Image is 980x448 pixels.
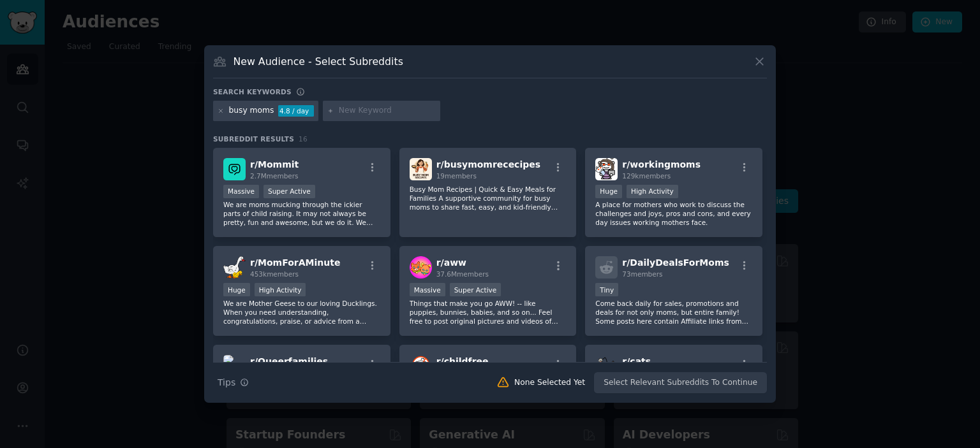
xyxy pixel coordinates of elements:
[436,159,540,170] span: r/ busymomrececipes
[250,270,299,278] span: 453k members
[250,172,299,180] span: 2.7M members
[213,87,292,96] h3: Search keywords
[299,135,308,143] span: 16
[223,299,380,326] p: We are Mother Geese to our loving Ducklings. When you need understanding, congratulations, praise...
[410,158,432,180] img: busymomrececipes
[450,283,501,296] div: Super Active
[223,283,250,296] div: Huge
[622,356,651,366] span: r/ cats
[223,355,246,377] img: Queerfamilies
[436,356,489,366] span: r/ childfree
[622,270,662,278] span: 73 members
[595,283,618,296] div: Tiny
[278,105,314,117] div: 4.8 / day
[218,376,235,389] span: Tips
[595,299,752,326] p: Come back daily for sales, promotions and deals for not only moms, but entire family! Some posts ...
[595,355,618,377] img: cats
[410,185,567,212] p: Busy Mom Recipes | Quick & Easy Meals for Families A supportive community for busy moms to share ...
[223,200,380,227] p: We are moms mucking through the ickier parts of child raising. It may not always be pretty, fun a...
[622,257,729,268] span: r/ DailyDealsForMoms
[264,185,315,198] div: Super Active
[622,159,701,170] span: r/ workingmoms
[234,55,403,68] h3: New Audience - Select Subreddits
[213,134,294,143] span: Subreddit Results
[436,270,489,278] span: 37.6M members
[410,283,445,296] div: Massive
[595,200,752,227] p: A place for mothers who work to discuss the challenges and joys, pros and cons, and every day iss...
[339,105,436,117] input: New Keyword
[223,256,246,278] img: MomForAMinute
[436,172,477,180] span: 19 members
[250,159,299,170] span: r/ Mommit
[229,105,274,117] div: busy moms
[627,185,678,198] div: High Activity
[595,185,622,198] div: Huge
[514,377,585,389] div: None Selected Yet
[595,158,618,180] img: workingmoms
[410,256,432,278] img: aww
[410,299,567,326] p: Things that make you go AWW! -- like puppies, bunnies, babies, and so on... Feel free to post ori...
[250,257,340,268] span: r/ MomForAMinute
[436,257,466,268] span: r/ aww
[223,185,259,198] div: Massive
[622,172,671,180] span: 129k members
[213,372,253,394] button: Tips
[250,356,328,366] span: r/ Queerfamilies
[223,158,246,180] img: Mommit
[410,355,432,377] img: childfree
[255,283,306,296] div: High Activity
